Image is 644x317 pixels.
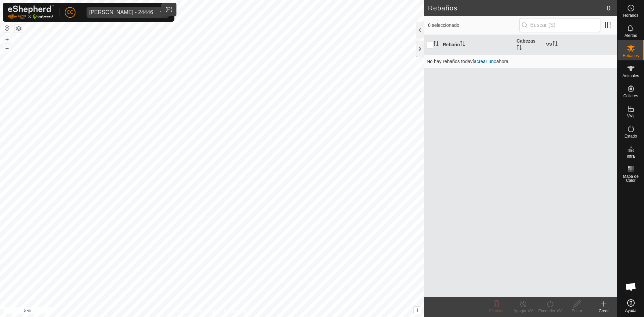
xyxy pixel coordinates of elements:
th: Rebaño [440,35,514,55]
div: [PERSON_NAME] - 24446 [89,10,153,15]
a: Contáctenos [224,308,247,314]
span: Collares [623,94,638,98]
th: VV [543,35,617,55]
div: Crear [590,308,617,314]
span: Alertas [625,34,637,38]
span: Animales [623,74,639,78]
h2: Rebaños [428,4,607,12]
span: Estado [625,134,637,138]
p-sorticon: Activar para ordenar [552,42,558,47]
span: 0 [607,3,610,13]
th: Cabezas [514,35,543,55]
p-sorticon: Activar para ordenar [517,46,522,51]
span: i [417,307,418,313]
div: Apagar VV [510,308,537,314]
div: Encender VV [537,308,563,314]
p-sorticon: Activar para ordenar [460,42,465,47]
span: Horarios [623,13,638,17]
a: crear uno [477,59,496,64]
button: + [3,35,11,43]
span: Rebaños [623,54,639,58]
span: Mapa de Calor [619,174,642,182]
div: dropdown trigger [156,7,169,18]
div: Chat abierto [621,277,641,297]
button: Capas del Mapa [15,24,23,33]
span: VVs [627,114,634,118]
span: Ayuda [625,309,637,313]
button: – [3,44,11,52]
a: Ayuda [618,297,644,315]
span: Infra [627,154,635,158]
span: Riccardo Primi - 24446 [87,7,156,18]
td: No hay rebaños todavía ahora. [424,55,617,68]
button: Restablecer Mapa [3,24,11,32]
a: Política de Privacidad [177,308,216,314]
span: Eliminar [489,309,503,313]
p-sorticon: Activar para ordenar [433,42,439,47]
img: Logo Gallagher [8,5,54,19]
button: i [414,307,421,314]
input: Buscar (S) [519,18,600,32]
div: Editar [563,308,590,314]
span: 0 seleccionado [428,22,519,29]
span: CC [67,9,73,16]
